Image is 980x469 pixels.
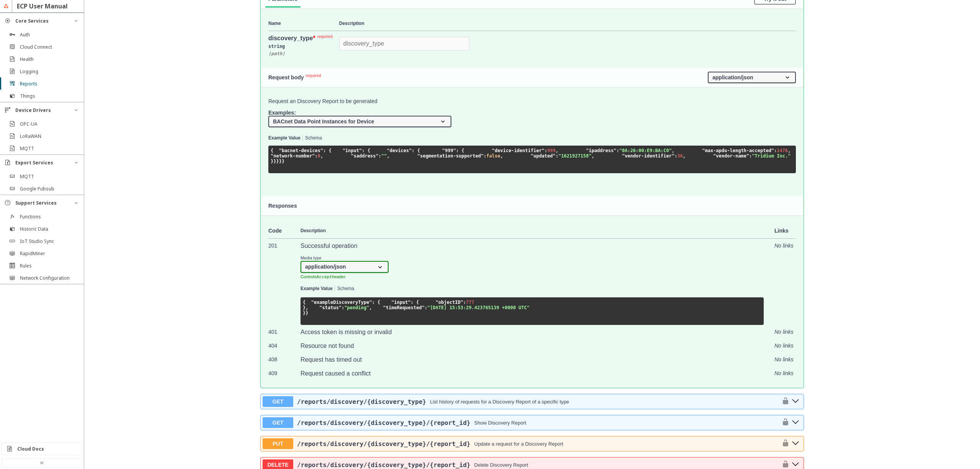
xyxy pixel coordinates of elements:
[311,300,372,305] span: "exampleDiscoveryType"
[555,153,558,159] span: :
[383,305,425,310] span: "timeRequested"
[344,305,369,310] span: "pending"
[672,148,675,153] span: ,
[591,153,594,159] span: ,
[301,243,764,249] p: Successful operation
[268,35,335,42] div: discovery_type
[427,305,529,310] span: "[DATE] 15:53:29.423765139 +0000 UTC"
[263,396,293,407] span: GET
[500,153,503,159] span: ,
[271,148,273,153] span: {
[752,153,791,159] span: "Tridium Inc."
[474,462,528,468] div: Delete Discovery Report
[268,42,339,51] div: string
[677,153,683,159] span: 36
[474,441,563,447] div: Update a request for a Discovery Report
[789,397,802,407] button: get ​/reports​/discovery​/{discovery_type}
[268,98,796,104] p: Request an Discovery Report to be generated
[619,148,671,153] span: "0A:26:00:E9:BA:C0"
[555,148,558,153] span: ,
[297,440,470,448] span: /reports /discovery /{discovery_type} /{report_id}
[263,438,293,449] span: PUT
[774,343,794,349] i: No links
[456,148,464,153] span: : {
[675,153,677,159] span: :
[301,329,764,336] p: Access token is missing or invalid
[622,153,675,159] span: "vendor-identifier"
[315,153,318,159] span: :
[436,300,463,305] span: "objectID"
[268,239,301,325] td: 201
[305,136,322,141] button: Schema
[372,300,381,305] span: : {
[774,370,794,376] i: No links
[320,153,323,159] span: ,
[463,300,466,305] span: :
[317,274,332,279] code: Accept
[778,397,789,406] button: authorization button unlocked
[297,419,470,426] a: /reports/discovery/{discovery_type}/{report_id}
[268,325,301,339] td: 401
[301,256,389,260] small: Media type
[268,16,339,31] th: Name
[351,153,379,159] span: "saddress"
[777,148,788,153] span: 1476
[268,74,708,80] h4: Request body
[268,110,296,116] span: Examples:
[279,148,323,153] span: "bacnet-devices"
[474,420,526,426] div: Show Discovery Report
[301,370,764,377] p: Request caused a conflict
[297,398,426,405] a: /reports/discovery/{discovery_type}
[411,300,419,305] span: : {
[774,148,777,153] span: :
[544,148,547,153] span: :
[417,153,483,159] span: "segmentation-supported"
[303,300,529,316] code: }, } }
[483,153,486,159] span: :
[492,148,544,153] span: "device-identifier"
[343,148,362,153] span: "input"
[268,51,339,56] div: ( path )
[263,396,778,407] button: GET/reports/discovery/{discovery_type}List history of requests for a Discovery Report of a specif...
[268,223,301,239] td: Code
[381,153,387,159] span: ""
[586,148,616,153] span: "ipaddress"
[547,148,556,153] span: 999
[774,329,794,335] i: No links
[789,439,802,449] button: put ​/reports​/discovery​/{discovery_type}​/{report_id}
[789,418,802,428] button: get ​/reports​/discovery​/{discovery_type}​/{report_id}
[466,300,474,305] span: 777
[487,153,500,159] span: false
[387,153,389,159] span: ,
[713,153,749,159] span: "vendor-name"
[425,305,427,310] span: :
[268,339,301,353] td: 404
[749,153,752,159] span: :
[301,274,346,279] small: Controls header.
[778,418,789,427] button: authorization button unlocked
[708,72,796,83] select: Request content type
[297,461,470,469] a: /reports/discovery/{discovery_type}/{report_id}
[319,305,341,310] span: "status"
[301,343,764,349] p: Resource not found
[774,356,794,362] i: No links
[391,300,411,305] span: "input"
[301,223,764,239] td: Description
[268,353,301,366] td: 408
[301,286,333,292] button: Example Value
[318,153,320,159] span: 0
[341,305,344,310] span: :
[301,261,389,272] select: Media Type
[616,148,619,153] span: :
[271,153,315,159] span: "network-number"
[263,438,778,449] button: PUT/reports/discovery/{discovery_type}/{report_id}Update a request for a Discovery Report
[297,461,470,469] span: /reports /discovery /{discovery_type} /{report_id}
[531,153,555,159] span: "updated"
[297,440,470,448] a: /reports/discovery/{discovery_type}/{report_id}
[558,153,591,159] span: "1621927158"
[788,148,791,153] span: ,
[337,286,354,292] button: Schema
[268,203,796,209] h4: Responses
[297,419,470,426] span: /reports /discovery /{discovery_type} /{report_id}
[379,153,381,159] span: :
